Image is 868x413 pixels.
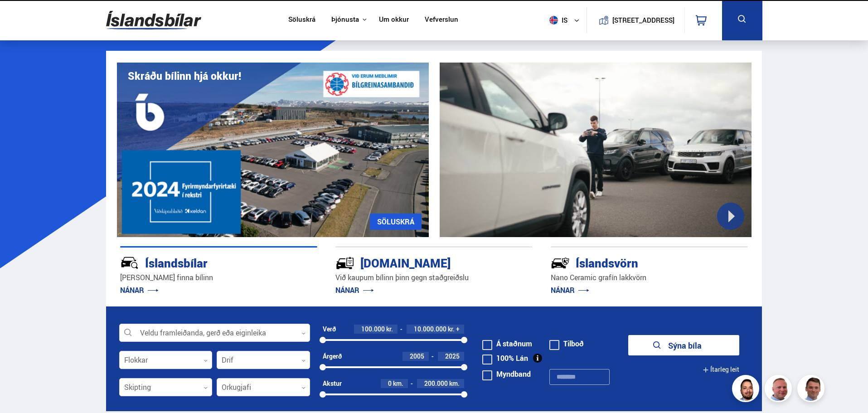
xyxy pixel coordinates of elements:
a: NÁNAR [335,285,374,295]
a: NÁNAR [120,285,159,295]
p: [PERSON_NAME] finna bílinn [120,272,317,283]
label: Tilboð [549,340,584,347]
span: kr. [386,326,393,333]
a: [STREET_ADDRESS] [592,7,679,33]
a: Vefverslun [425,15,458,25]
div: Verð [323,326,336,333]
a: Söluskrá [288,15,315,25]
div: [DOMAIN_NAME] [335,254,500,270]
div: Árgerð [323,353,342,360]
img: G0Ugv5HjCgRt.svg [106,5,201,35]
div: Íslandsvörn [551,254,716,270]
a: NÁNAR [551,285,589,295]
button: Sýna bíla [628,335,739,355]
p: Við kaupum bílinn þinn gegn staðgreiðslu [335,272,533,283]
a: Um okkur [379,15,409,25]
span: 0 [388,379,392,388]
button: [STREET_ADDRESS] [616,16,671,24]
img: eKx6w-_Home_640_.png [117,63,429,237]
span: km. [449,380,460,387]
img: tr5P-W3DuiFaO7aO.svg [335,253,354,272]
h1: Skráðu bílinn hjá okkur! [128,70,241,82]
span: 10.000.000 [414,325,446,333]
label: Á staðnum [482,340,532,347]
span: 200.000 [424,379,448,388]
img: siFngHWaQ9KaOqBr.png [766,376,793,403]
label: 100% Lán [482,355,528,362]
span: 2005 [410,352,424,360]
span: kr. [448,326,455,333]
img: svg+xml;base64,PHN2ZyB4bWxucz0iaHR0cDovL3d3dy53My5vcmcvMjAwMC9zdmciIHdpZHRoPSI1MTIiIGhlaWdodD0iNT... [549,16,558,24]
img: FbJEzSuNWCJXmdc-.webp [799,376,826,403]
label: Myndband [482,370,531,378]
p: Nano Ceramic grafín lakkvörn [551,272,748,283]
span: 2025 [445,352,460,360]
span: + [456,326,460,333]
span: 100.000 [361,325,385,333]
button: Ítarleg leit [703,360,739,380]
button: Þjónusta [331,15,359,24]
a: SÖLUSKRÁ [370,214,422,230]
span: km. [393,380,403,387]
span: is [546,16,568,24]
button: is [546,7,587,34]
img: -Svtn6bYgwAsiwNX.svg [551,253,570,272]
img: JRvxyua_JYH6wB4c.svg [120,253,139,272]
div: Akstur [323,380,342,387]
img: nhp88E3Fdnt1Opn2.png [733,376,761,403]
div: Íslandsbílar [120,254,285,270]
